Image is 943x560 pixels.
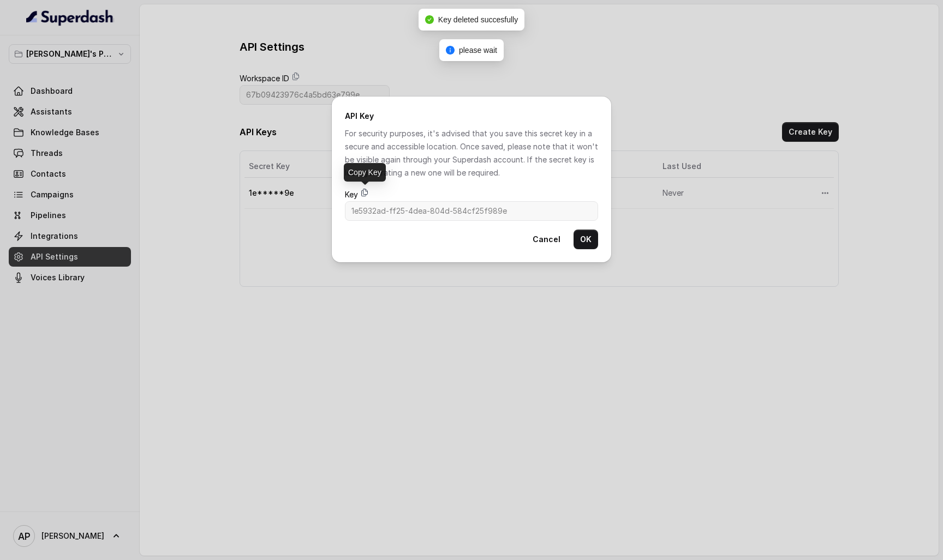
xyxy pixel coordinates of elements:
span: info-circle [446,46,455,55]
button: Cancel [526,230,567,249]
span: check-circle [425,15,434,24]
span: Key deleted succesfully [438,15,518,24]
h2: API Key [345,110,598,123]
label: Key [345,188,358,201]
p: For security purposes, it's advised that you save this secret key in a secure and accessible loca... [345,127,598,179]
button: OK [574,230,598,249]
div: Copy Key [344,163,386,182]
span: please wait [459,46,497,55]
